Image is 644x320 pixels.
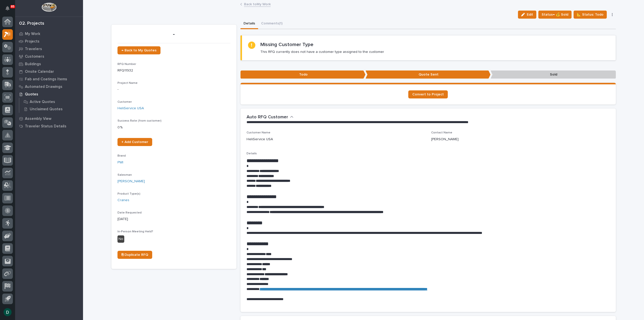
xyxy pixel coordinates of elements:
button: 📐 Status: Todo [574,11,607,19]
a: Active Quotes [19,98,83,105]
p: Customers [25,54,44,59]
button: Comments (1) [258,19,286,29]
a: Fab and Coatings Items [15,75,83,83]
a: [PERSON_NAME] [117,179,145,184]
div: 02. Projects [19,21,44,26]
button: Notifications [2,3,13,14]
a: PWI [117,160,123,165]
span: + Add Customer [122,140,148,144]
span: Details [247,152,257,155]
p: - [117,31,230,38]
span: RFQ Number [117,63,136,66]
button: Status→ 💰 Sold [538,11,572,19]
span: Date Requested [117,211,142,214]
span: ← Back to My Quotes [122,49,156,52]
p: 0 % [117,125,230,130]
span: Success Rate (from customer) [117,119,162,122]
button: Edit [518,11,536,19]
p: - [117,87,230,92]
div: Notifications85 [6,6,13,14]
span: Project Name [117,82,138,85]
a: Customers [15,53,83,60]
p: [PERSON_NAME] [431,137,459,142]
p: Buildings [25,62,41,66]
span: Edit [527,12,533,17]
span: 📐 Status: Todo [577,12,603,18]
a: Cranes [117,198,129,203]
span: Contact Name [431,131,452,134]
p: Quote Sent [366,70,491,79]
span: Brand [117,154,126,157]
a: + Add Customer [117,138,152,146]
a: Onsite Calendar [15,68,83,75]
a: Automated Drawings [15,83,83,90]
a: Traveler Status Details [15,122,83,130]
button: users-avatar [2,307,13,317]
a: HeliService USA [117,106,144,111]
span: Customer Name [247,131,270,134]
p: Fab and Coatings Items [25,77,67,82]
a: Projects [15,38,83,45]
h2: Auto RFQ Customer [247,115,288,120]
p: Unclaimed Quotes [30,107,63,112]
a: Travelers [15,45,83,53]
p: Active Quotes [30,100,55,104]
a: ← Back to My Quotes [117,46,160,54]
p: HeliService USA [247,137,273,142]
p: Quotes [25,92,38,97]
p: 85 [11,5,14,8]
p: Assembly View [25,117,51,121]
a: Assembly View [15,115,83,122]
div: No [117,235,124,243]
p: Sold [491,70,616,79]
p: [DATE] [117,217,230,222]
a: My Work [15,30,83,38]
a: Buildings [15,60,83,68]
span: In-Person Meeting Held? [117,230,153,233]
span: ⎘ Duplicate RFQ [122,253,148,257]
span: Salesman [117,173,132,176]
a: Convert to Project [408,90,448,98]
a: Quotes [15,90,83,98]
p: Onsite Calendar [25,69,54,74]
button: Auto RFQ Customer [247,115,294,120]
a: Back toMy Work [244,1,271,7]
p: Traveler Status Details [25,124,66,129]
span: Convert to Project [412,93,444,96]
h2: Missing Customer Type [260,42,313,48]
span: Product Type(s) [117,192,140,195]
a: ⎘ Duplicate RFQ [117,251,152,259]
a: Unclaimed Quotes [19,105,83,113]
span: Customer [117,100,132,103]
p: Travelers [25,47,42,51]
p: Projects [25,39,39,44]
p: Automated Drawings [25,85,62,89]
button: Details [240,19,258,29]
p: This RFQ currently does not have a customer type assigned to the customer [260,50,384,54]
span: Status→ 💰 Sold [542,12,568,18]
p: My Work [25,32,40,36]
p: RFQ11932 [117,68,230,73]
p: Todo [240,70,366,79]
img: Workspace Logo [42,3,56,12]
